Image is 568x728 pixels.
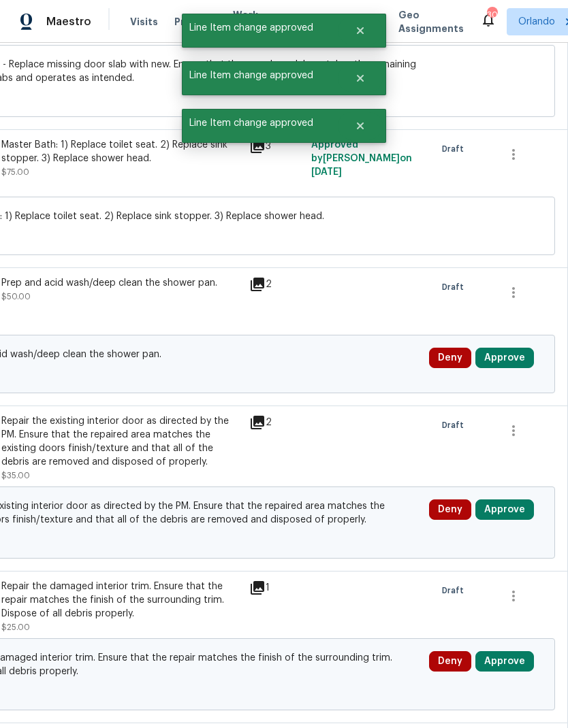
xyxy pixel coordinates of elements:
button: Deny [429,651,471,672]
span: Visits [130,15,158,29]
span: Line Item change approved [182,109,338,137]
div: 1 [249,580,303,596]
span: $50.00 [1,293,31,301]
button: Approve [475,651,534,672]
div: 3 [249,138,303,154]
div: Prep and acid wash/deep clean the shower pan. [1,276,241,290]
span: $25.00 [1,623,30,631]
button: Approve [475,348,534,368]
span: Draft [442,280,469,294]
div: Repair the damaged interior trim. Ensure that the repair matches the finish of the surrounding tr... [1,580,241,621]
span: Geo Assignments [398,8,464,35]
span: $35.00 [1,471,30,480]
button: Close [338,112,383,139]
span: Line Item change approved [182,61,338,90]
span: Maestro [46,15,91,29]
span: Line Item change approved [182,14,338,42]
span: Approved by [PERSON_NAME] on [311,140,412,177]
span: $75.00 [1,168,29,176]
span: Draft [442,584,469,597]
button: Deny [429,499,471,520]
div: Master Bath: 1) Replace toilet seat. 2) Replace sink stopper. 3) Replace shower head. [1,138,241,165]
button: Approve [475,499,534,520]
button: Close [338,65,383,92]
div: Repair the existing interior door as directed by the PM. Ensure that the repaired area matches th... [1,414,241,469]
span: Projects [174,15,217,29]
span: Draft [442,418,469,432]
span: Draft [442,142,469,156]
span: [DATE] [311,167,342,177]
span: Orlando [518,15,555,29]
button: Close [338,17,383,44]
button: Deny [429,348,471,368]
div: 2 [249,414,303,431]
div: 30 [487,8,496,22]
div: 2 [249,276,303,293]
span: Work Orders [233,8,268,35]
